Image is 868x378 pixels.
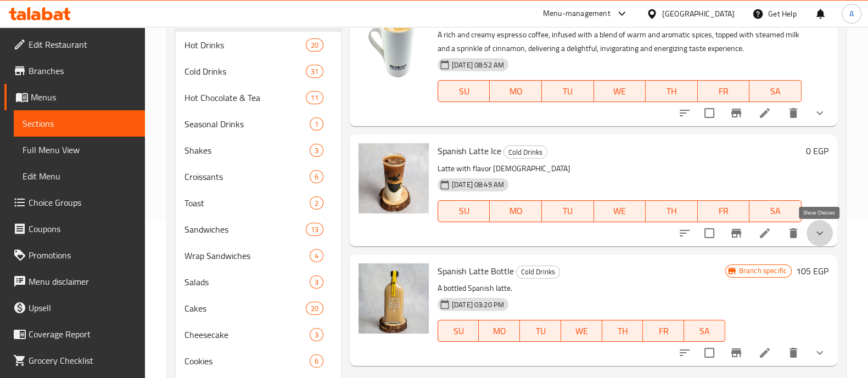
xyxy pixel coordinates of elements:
[754,83,797,99] span: SA
[524,323,557,339] span: TU
[650,83,693,99] span: TH
[4,216,145,242] a: Coupons
[758,106,771,120] a: Edit menu item
[184,302,306,315] div: Cakes
[176,269,341,295] div: Salads3
[306,40,323,50] span: 20
[359,143,429,213] img: Spanish Latte Ice
[723,100,749,126] button: Branch-specific-item
[516,266,560,279] div: Cold Drinks
[306,38,323,52] div: items
[780,340,807,366] button: delete
[14,137,145,163] a: Full Menu View
[443,83,485,99] span: SU
[184,275,310,289] div: Salads
[643,320,684,342] button: FR
[565,323,598,339] span: WE
[310,170,323,183] div: items
[438,162,802,176] p: Latte with flavor [DEMOGRAPHIC_DATA]
[698,200,750,222] button: FR
[176,163,341,190] div: Croissants6
[306,223,323,236] div: items
[813,346,826,359] svg: Show Choices
[780,100,807,126] button: delete
[29,275,136,288] span: Menu disclaimer
[29,301,136,314] span: Upsell
[23,117,136,130] span: Sections
[23,143,136,156] span: Full Menu View
[490,80,542,102] button: MO
[438,320,479,342] button: SU
[438,200,490,222] button: SU
[447,60,508,70] span: [DATE] 08:52 AM
[438,143,501,159] span: Spanish Latte Ice
[607,323,639,339] span: TH
[14,163,145,189] a: Edit Menu
[184,38,306,52] span: Hot Drinks
[184,354,310,368] span: Cookies
[4,58,145,84] a: Branches
[184,223,306,236] span: Sandwiches
[306,224,323,235] span: 13
[306,66,323,77] span: 31
[443,323,475,339] span: SU
[176,216,341,242] div: Sandwiches13
[29,354,136,367] span: Grocery Checklist
[306,65,323,78] div: items
[447,179,508,190] span: [DATE] 08:49 AM
[184,170,310,183] span: Croissants
[780,220,807,246] button: delete
[310,356,323,366] span: 6
[520,320,561,342] button: TU
[688,323,721,339] span: SA
[176,190,341,216] div: Toast2
[310,172,323,182] span: 6
[306,93,323,103] span: 11
[702,203,746,219] span: FR
[684,320,725,342] button: SA
[176,137,341,163] div: Shakes3
[646,80,698,102] button: TH
[813,106,826,120] svg: Show Choices
[176,348,341,374] div: Cookies6
[698,101,721,125] span: Select to update
[29,222,136,235] span: Coupons
[479,320,520,342] button: MO
[749,200,802,222] button: SA
[310,251,323,261] span: 4
[494,203,537,219] span: MO
[306,303,323,314] span: 20
[796,263,828,279] h6: 105 EGP
[176,111,341,137] div: Seasonal Drinks1
[310,328,323,341] div: items
[671,220,698,246] button: sort-choices
[306,91,323,104] div: items
[4,347,145,374] a: Grocery Checklist
[494,83,537,99] span: MO
[758,227,771,240] a: Edit menu item
[184,196,310,210] span: Toast
[184,91,306,104] div: Hot Chocolate & Tea
[184,65,306,78] span: Cold Drinks
[754,203,797,219] span: SA
[4,242,145,268] a: Promotions
[310,277,323,287] span: 3
[758,346,771,359] a: Edit menu item
[310,196,323,210] div: items
[184,144,310,157] div: Shakes
[4,268,145,295] a: Menu disclaimer
[29,196,136,209] span: Choice Groups
[671,340,698,366] button: sort-choices
[650,203,693,219] span: TH
[542,200,594,222] button: TU
[184,328,310,341] span: Cheesecake
[310,145,323,156] span: 3
[698,222,721,245] span: Select to update
[29,38,136,51] span: Edit Restaurant
[176,321,341,348] div: Cheesecake3
[184,249,310,262] span: Wrap Sandwiches
[598,83,642,99] span: WE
